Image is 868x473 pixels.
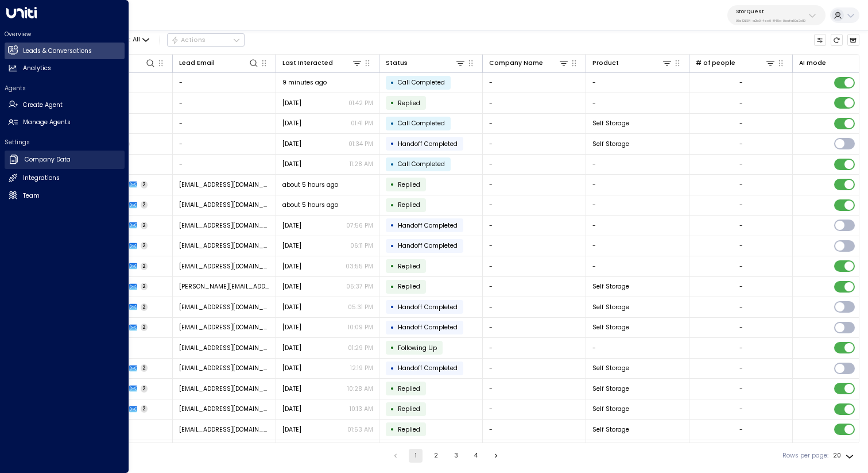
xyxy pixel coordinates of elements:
[350,405,373,413] p: 10:13 AM
[592,57,673,68] div: Product
[179,282,270,291] span: john.johnson@gmail.com
[398,221,458,230] span: Handoff Completed
[173,134,276,154] td: -
[390,299,394,314] div: •
[398,119,445,128] span: Call Completed
[282,344,301,352] span: Yesterday
[141,405,148,413] span: 2
[739,160,743,168] div: -
[173,73,276,93] td: -
[23,47,92,56] h2: Leads & Conversations
[696,58,735,68] div: # of people
[398,425,420,434] span: Replied
[390,320,394,335] div: •
[346,221,373,230] p: 07:56 PM
[831,34,843,47] span: Refresh
[5,114,125,131] a: Manage Agents
[179,57,259,68] div: Lead Email
[5,60,125,77] a: Analytics
[167,33,245,47] div: Button group with a nested menu
[141,263,148,270] span: 2
[282,78,327,87] span: 9 minutes ago
[398,201,420,209] span: Replied
[483,134,586,154] td: -
[483,236,586,256] td: -
[483,318,586,338] td: -
[390,218,394,233] div: •
[282,384,301,393] span: Yesterday
[346,262,373,271] p: 03:55 PM
[814,34,827,47] button: Customize
[483,216,586,236] td: -
[592,405,629,413] span: Self Storage
[586,93,689,113] td: -
[179,323,270,332] span: ccmcfadden@comcast.net
[586,155,689,175] td: -
[5,151,125,169] a: Company Data
[390,422,394,437] div: •
[282,140,301,148] span: Jun 05, 2025
[5,43,125,59] a: Leads & Conversations
[25,155,71,164] h2: Company Data
[390,95,394,110] div: •
[483,338,586,358] td: -
[173,93,276,113] td: -
[739,201,743,209] div: -
[350,241,373,250] p: 06:11 PM
[398,99,420,107] span: Replied
[282,303,301,312] span: Yesterday
[592,119,629,128] span: Self Storage
[179,180,270,189] span: donte1125@gmail.com
[347,384,373,393] p: 10:28 AM
[173,155,276,175] td: -
[483,155,586,175] td: -
[348,344,373,352] p: 01:29 PM
[739,344,743,352] div: -
[23,101,63,110] h2: Create Agent
[483,277,586,297] td: -
[348,303,373,312] p: 05:31 PM
[833,449,856,463] div: 20
[739,323,743,332] div: -
[282,241,301,250] span: Yesterday
[398,405,420,413] span: Replied
[5,138,125,147] h2: Settings
[390,340,394,355] div: •
[398,241,458,250] span: Handoff Completed
[483,93,586,113] td: -
[179,241,270,250] span: edmanda23@gmail.com
[799,58,826,68] div: AI mode
[388,449,503,463] nav: pagination navigation
[173,114,276,134] td: -
[483,440,586,460] td: -
[398,78,445,87] span: Call Completed
[586,73,689,93] td: -
[5,170,125,187] a: Integrations
[696,57,776,68] div: # of people
[739,425,743,434] div: -
[469,449,483,463] button: Go to page 4
[483,379,586,399] td: -
[282,364,301,372] span: Yesterday
[23,118,71,127] h2: Manage Agents
[141,222,148,229] span: 2
[282,180,338,189] span: about 5 hours ago
[739,221,743,230] div: -
[179,425,270,434] span: kshang.58@gmail.com
[390,381,394,396] div: •
[592,384,629,393] span: Self Storage
[592,303,629,312] span: Self Storage
[347,425,373,434] p: 01:53 AM
[739,405,743,413] div: -
[398,323,458,332] span: Handoff Completed
[739,119,743,128] div: -
[282,201,338,209] span: about 5 hours ago
[141,242,148,249] span: 2
[586,175,689,195] td: -
[348,140,373,148] p: 01:34 PM
[171,36,206,44] div: Actions
[483,175,586,195] td: -
[489,58,543,68] div: Company Name
[179,58,215,68] div: Lead Email
[351,119,373,128] p: 01:41 PM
